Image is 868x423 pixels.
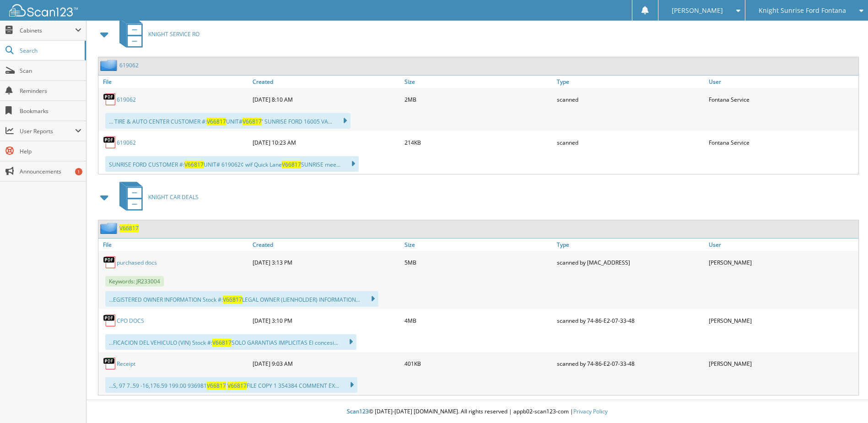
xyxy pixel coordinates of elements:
img: PDF.png [103,92,117,106]
div: scanned by 74-86-E2-07-33-48 [555,311,706,330]
div: [PERSON_NAME] [706,253,858,271]
div: ... TIRE & AUTO CENTER CUSTOMER #: UNIT# ' SUNRISE FORD 16005 VA... [105,113,350,129]
div: [DATE] 3:10 PM [250,311,402,330]
div: scanned [555,133,706,152]
img: scan123-logo-white.svg [9,4,78,16]
img: PDF.png [103,136,117,149]
span: KNIGHT CAR DEALS [148,193,199,201]
span: V66817 [207,382,226,390]
span: Scan [20,67,81,75]
span: KNIGHT SERVICE RO [148,30,199,38]
a: 619062 [117,96,136,103]
span: Cabinets [20,27,75,34]
span: Announcements [20,168,81,175]
div: Fontana Service [706,133,858,152]
a: KNIGHT SERVICE RO [114,16,199,52]
a: Privacy Policy [573,407,608,415]
a: KNIGHT CAR DEALS [114,179,199,215]
div: 5MB [402,253,554,271]
span: Keywords: JR233004 [105,276,164,287]
a: V66817 [119,224,139,232]
span: V66817 [207,118,226,125]
div: 2MB [402,90,554,108]
img: PDF.png [103,255,117,269]
span: User Reports [20,127,75,135]
a: Created [250,239,402,251]
img: PDF.png [103,314,117,327]
span: Scan123 [347,407,369,415]
a: Type [555,76,706,88]
div: [PERSON_NAME] [706,311,858,330]
div: scanned by [MAC_ADDRESS] [555,253,706,271]
span: V66817 [243,118,262,125]
span: V66817 [184,161,204,168]
a: 619062 [119,61,139,69]
a: Receipt [117,360,135,368]
div: [DATE] 9:03 AM [250,354,402,373]
img: PDF.png [103,357,117,370]
span: V66817 [212,339,232,347]
span: Knight Sunrise Ford Fontana [759,8,846,13]
div: [DATE] 8:10 AM [250,90,402,108]
a: purchased docs [117,259,157,266]
div: ...S, 97 7..59 -16,176.59 199.00 936981 FILE COPY 1 354384 COMMENT EX... [105,377,357,393]
span: [PERSON_NAME] [672,8,723,13]
div: ...FICACION DEL VEHICULO (VIN) Stock #: SOLO GARANTIAS IMPLICITAS El concesi... [105,334,356,350]
div: 401KB [402,354,554,373]
a: File [98,239,250,251]
img: folder2.png [100,222,119,234]
span: Help [20,147,81,155]
div: 4MB [402,311,554,330]
div: 1 [75,168,82,175]
a: Created [250,76,402,88]
div: [DATE] 3:13 PM [250,253,402,271]
a: 619062 [117,139,136,146]
a: User [706,239,858,251]
a: User [706,76,858,88]
div: © [DATE]-[DATE] [DOMAIN_NAME]. All rights reserved | appb02-scan123-com | [86,401,868,423]
span: Reminders [20,87,81,95]
div: scanned [555,90,706,108]
a: CPO DOCS [117,317,144,325]
span: V66817 [282,161,301,168]
div: SUNRISE FORD CUSTOMER #: UNIT# 619062¢ wif Quick Lane SUNRISE mee... [105,156,359,172]
div: [PERSON_NAME] [706,354,858,373]
img: folder2.png [100,60,119,71]
a: Type [555,239,706,251]
a: File [98,76,250,88]
div: Fontana Service [706,90,858,108]
span: V66817 [223,296,242,304]
a: Size [402,76,554,88]
div: ...EGISTERED OWNER INFORMATION Stock #: LEGAL OWNER (LIENHOLDER) INFORMATION... [105,291,378,307]
div: scanned by 74-86-E2-07-33-48 [555,354,706,373]
a: Size [402,239,554,251]
span: Search [20,47,80,54]
span: Bookmarks [20,107,81,115]
div: [DATE] 10:23 AM [250,133,402,152]
span: V66817 [227,382,247,390]
div: 214KB [402,133,554,152]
